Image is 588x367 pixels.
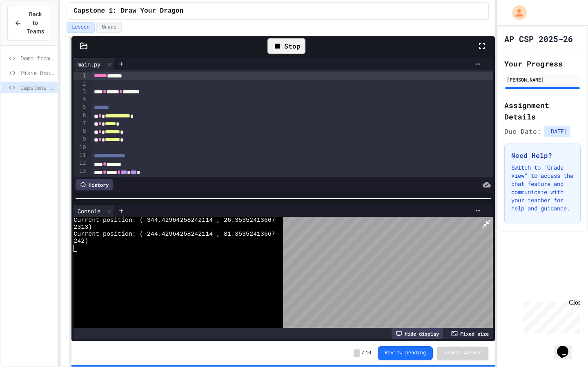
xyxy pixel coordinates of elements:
[511,164,574,212] p: Switch to "Grade View" to access the chat feature and communicate with your teacher for help and ...
[73,224,92,231] span: 2313)
[443,350,482,356] span: Submit Answer
[267,38,305,54] div: Stop
[73,80,87,88] div: 2
[511,150,574,160] h3: Need Help?
[73,88,87,96] div: 3
[520,299,580,334] iframe: chat widget
[73,144,87,151] div: 10
[73,217,275,224] span: Current position: (-344.42964258242114 , 26.35352413667
[73,6,183,16] span: Capstone 1: Draw Your Dragon
[554,334,580,359] iframe: chat widget
[73,167,87,175] div: 13
[73,159,87,167] div: 12
[354,349,360,357] span: -
[76,179,113,190] div: History
[73,103,87,111] div: 5
[73,175,87,183] div: 14
[392,328,443,339] div: Hide display
[3,3,56,52] div: Chat with us now!Close
[437,347,488,360] button: Submit Answer
[504,126,541,136] span: Due Date:
[504,58,581,69] h2: Your Progress
[73,135,87,144] div: 9
[73,72,87,80] div: 1
[20,69,54,77] span: Pixie House Practice
[447,328,493,339] div: Fixed size
[27,10,44,36] span: Back to Teams
[504,33,573,44] h1: AP CSP 2025-26
[362,350,365,356] span: /
[73,231,275,238] span: Current position: (-244.42964258242114 , 81.35352413667
[504,99,581,122] h2: Assignment Details
[378,346,433,360] button: Review pending
[73,205,115,217] div: Console
[20,83,54,92] span: Capstone 1: Draw Your Dragon
[73,95,87,103] div: 4
[73,127,87,135] div: 8
[73,207,105,215] div: Console
[73,111,87,119] div: 6
[96,22,122,33] button: Grade
[507,76,578,83] div: [PERSON_NAME]
[365,350,371,356] span: 10
[67,22,95,33] button: Lesson
[20,54,54,62] span: Demo from Class (don't do until we discuss)
[73,60,105,69] div: main.py
[73,151,87,159] div: 11
[7,6,51,40] button: Back to Teams
[503,3,529,22] div: My Account
[73,238,88,245] span: 242)
[544,126,570,137] span: [DATE]
[73,119,87,128] div: 7
[73,58,115,70] div: main.py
